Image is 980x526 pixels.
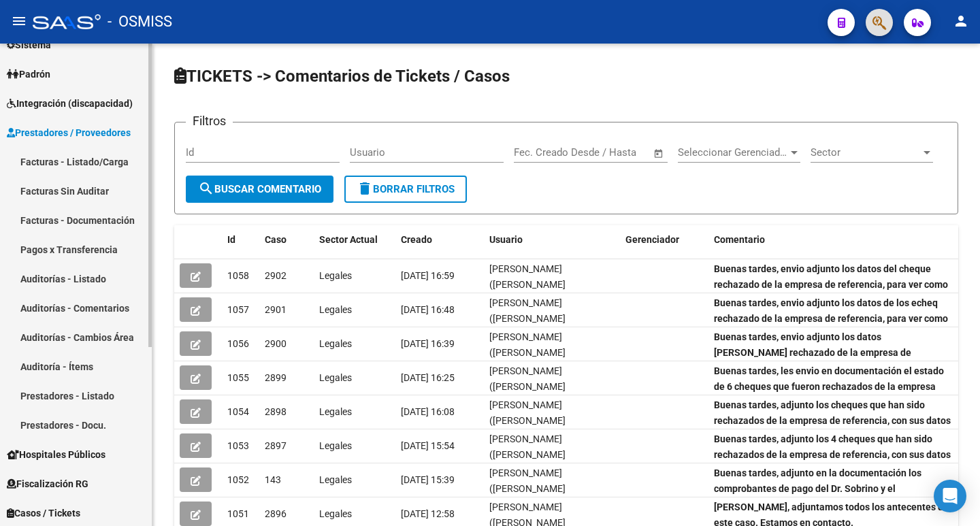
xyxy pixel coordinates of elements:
span: 1051 [227,508,249,519]
datatable-header-cell: Creado [395,225,484,254]
strong: Buenas tardes, envio adjunto los datos de los echeq rechazado de la empresa de referencia, para v... [714,297,948,386]
span: [DATE] 15:39 [401,474,455,485]
span: Casos / Tickets [7,506,80,521]
span: Buscar Comentario [198,183,321,195]
span: 1058 [227,270,249,281]
input: End date [570,146,636,159]
span: Caso [265,234,287,245]
span: Padrón [7,67,50,82]
span: Integración (discapacidad) [7,96,133,111]
span: 2896 [265,508,287,519]
span: [DATE] 12:58 [401,508,455,519]
span: 2898 [265,406,287,417]
datatable-header-cell: Usuario [484,225,620,254]
span: [PERSON_NAME] ([PERSON_NAME][EMAIL_ADDRESS][PERSON_NAME][DOMAIN_NAME]) [489,331,568,404]
strong: Buenas tardes, adjunto en la documentación los comprobantes de pago del Dr. Sobrino y el [PERSON_... [714,467,921,510]
strong: Buenas tardes, les envio en documentación el estado de 6 cheques que fueron rechazados de la empr... [714,365,952,516]
span: [DATE] 16:59 [401,270,455,281]
span: 2897 [265,440,287,451]
mat-icon: search [198,180,214,197]
span: TICKETS -> Comentarios de Tickets / Casos [174,67,510,86]
span: [DATE] 16:25 [401,372,455,383]
span: Seleccionar Gerenciador [678,146,788,159]
span: Legales [319,372,352,383]
span: Legales [319,508,352,519]
span: [DATE] 16:39 [401,338,455,349]
span: [PERSON_NAME] ([PERSON_NAME][EMAIL_ADDRESS][PERSON_NAME][DOMAIN_NAME]) [489,365,568,438]
span: 143 [265,474,281,485]
span: Prestadores / Proveedores [7,125,131,140]
span: [PERSON_NAME] ([PERSON_NAME][EMAIL_ADDRESS][PERSON_NAME][DOMAIN_NAME]) [489,297,568,370]
mat-icon: delete [357,180,373,197]
span: 1053 [227,440,249,451]
span: - OSMISS [108,7,172,37]
span: Creado [401,234,432,245]
datatable-header-cell: Comentario [708,225,958,254]
span: 2900 [265,338,287,349]
span: Legales [319,338,352,349]
span: Id [227,234,235,245]
span: Usuario [489,234,523,245]
mat-icon: menu [11,13,27,29]
span: 2901 [265,304,287,315]
span: Comentario [714,234,765,245]
span: Legales [319,270,352,281]
span: [DATE] 15:54 [401,440,455,451]
span: 1057 [227,304,249,315]
span: Legales [319,440,352,451]
span: [PERSON_NAME] ([PERSON_NAME][EMAIL_ADDRESS][PERSON_NAME][DOMAIN_NAME]) [489,433,568,506]
span: [PERSON_NAME] ([PERSON_NAME][EMAIL_ADDRESS][PERSON_NAME][DOMAIN_NAME]) [489,399,568,472]
span: Borrar Filtros [357,183,455,195]
strong: Buenas tardes, envio adjunto los datos [PERSON_NAME] rechazado de la empresa de referencia, para ... [714,331,938,435]
span: Sector Actual [319,234,378,245]
span: [DATE] 16:48 [401,304,455,315]
datatable-header-cell: Id [222,225,259,254]
span: 2899 [265,372,287,383]
input: Start date [514,146,558,159]
button: Open calendar [651,146,667,161]
span: Fiscalización RG [7,476,88,491]
span: 1056 [227,338,249,349]
span: 1052 [227,474,249,485]
h3: Filtros [186,112,233,131]
span: 2902 [265,270,287,281]
span: Hospitales Públicos [7,447,105,462]
datatable-header-cell: Sector Actual [314,225,395,254]
span: Legales [319,406,352,417]
datatable-header-cell: Caso [259,225,314,254]
span: Gerenciador [625,234,679,245]
span: [DATE] 16:08 [401,406,455,417]
mat-icon: person [953,13,969,29]
span: 1054 [227,406,249,417]
span: Legales [319,474,352,485]
span: [PERSON_NAME] ([PERSON_NAME][EMAIL_ADDRESS][PERSON_NAME][DOMAIN_NAME]) [489,263,568,336]
span: Legales [319,304,352,315]
div: Open Intercom Messenger [934,480,966,512]
button: Borrar Filtros [344,176,467,203]
strong: Buenas tardes, envio adjunto los datos del cheque rechazado de la empresa de referencia, para ver... [714,263,948,352]
span: Sector [811,146,921,159]
datatable-header-cell: Gerenciador [620,225,708,254]
button: Buscar Comentario [186,176,333,203]
span: Sistema [7,37,51,52]
span: 1055 [227,372,249,383]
